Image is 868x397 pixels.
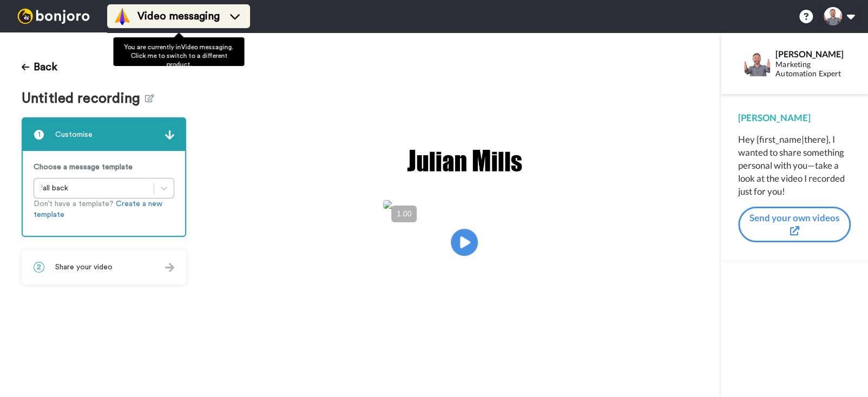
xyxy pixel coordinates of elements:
[55,129,93,140] span: Customise
[34,262,44,273] span: 2
[124,44,233,68] span: You are currently in Video messaging . Click me to switch to a different product.
[22,54,57,80] button: Back
[55,262,113,273] span: Share your video
[137,9,220,24] span: Video messaging
[34,199,174,220] p: Don’t have a template?
[775,60,850,78] div: Marketing Automation Expert
[34,129,44,140] span: 1
[165,263,174,272] img: arrow.svg
[738,111,851,124] div: [PERSON_NAME]
[114,8,131,25] img: vm-color.svg
[34,200,162,219] a: Create a new template
[22,250,186,284] div: 2Share your video
[738,207,851,243] button: Send your own videos
[744,50,770,76] img: Profile Image
[34,162,174,173] p: Choose a message template
[13,9,94,24] img: bj-logo-header-white.svg
[165,130,174,140] img: arrow.svg
[383,200,545,209] img: 065fa77c-6c93-4bce-9c0e-cb3d79b78fed.jpg
[405,143,524,178] img: f8494b91-53e0-4db8-ac0e-ddbef9ae8874
[22,91,145,107] span: Untitled recording
[738,133,851,198] div: Hey {first_name|there}, I wanted to share something personal with you—take a look at the video I ...
[775,49,850,59] div: [PERSON_NAME]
